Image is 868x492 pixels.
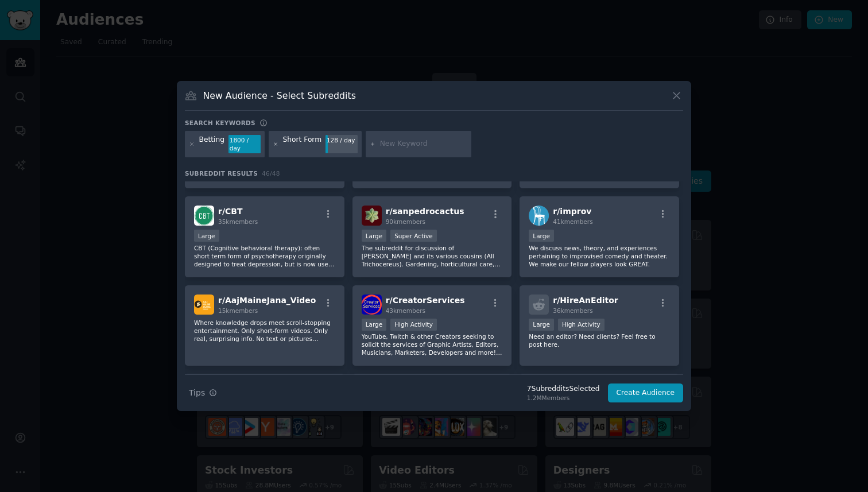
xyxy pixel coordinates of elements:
div: Large [529,319,554,331]
div: Betting [199,135,225,153]
div: Large [529,230,554,242]
div: 7 Subreddit s Selected [527,384,600,394]
p: Where knowledge drops meet scroll-stopping entertainment. Only short-form videos. Only real, surp... [194,319,335,343]
img: CreatorServices [362,295,382,315]
h3: New Audience - Select Subreddits [203,90,356,102]
div: High Activity [558,319,604,331]
p: We discuss news, theory, and experiences pertaining to improvised comedy and theater. We make our... [529,244,670,268]
span: 15k members [218,307,258,314]
h3: Search keywords [185,119,255,127]
input: New Keyword [380,139,467,149]
p: Need an editor? Need clients? Feel free to post here. [529,332,670,348]
span: r/ CreatorServices [386,296,465,305]
div: 128 / day [325,135,358,145]
span: Subreddit Results [185,169,258,177]
p: CBT (Cognitive behavioral therapy): often short term form of psychotherapy originally designed to... [194,244,335,268]
span: r/ HireAnEditor [553,296,618,305]
span: r/ sanpedrocactus [386,207,464,216]
button: Tips [185,383,221,403]
span: 46 / 48 [262,170,280,177]
span: 35k members [218,218,258,225]
span: 41k members [553,218,592,225]
div: 1.2M Members [527,394,600,402]
p: The subreddit for discussion of [PERSON_NAME] and its various cousins (All Trichocereus). Gardeni... [362,244,503,268]
div: 1800 / day [228,135,261,153]
p: YouTube, Twitch & other Creators seeking to solicit the services of Graphic Artists, Editors, Mus... [362,332,503,357]
div: Large [362,230,387,242]
span: r/ AajMaineJana_Video [218,296,316,305]
span: 43k members [386,307,425,314]
span: r/ improv [553,207,591,216]
img: sanpedrocactus [362,206,382,226]
div: Large [362,319,387,331]
img: CBT [194,206,214,226]
img: AajMaineJana_Video [194,295,214,315]
div: Large [194,230,219,242]
div: Short Form [283,135,322,153]
div: High Activity [390,319,437,331]
span: r/ CBT [218,207,243,216]
div: Super Active [390,230,437,242]
span: 36k members [553,307,592,314]
span: 90k members [386,218,425,225]
span: Tips [189,387,205,399]
img: improv [529,206,549,226]
button: Create Audience [608,383,684,403]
